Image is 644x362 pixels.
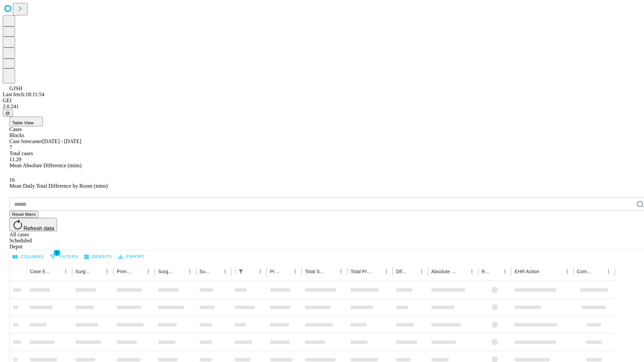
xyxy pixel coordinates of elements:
div: Case Epic Id [30,269,51,274]
button: Menu [220,267,230,276]
button: Menu [102,267,112,276]
button: Sort [176,267,185,276]
button: Show filters [236,267,246,276]
div: 1 active filter [236,267,246,276]
button: Sort [372,267,382,276]
button: Menu [256,267,265,276]
div: Predicted In Room Duration [270,269,281,274]
span: GJSH [9,85,22,91]
div: 2.0.241 [3,104,641,110]
button: Menu [290,267,300,276]
button: Menu [336,267,345,276]
span: Table View [12,120,34,125]
button: Menu [562,267,572,276]
button: Sort [93,267,102,276]
div: Comments [577,269,594,274]
span: [DATE] - [DATE] [42,138,81,144]
button: Sort [246,267,256,276]
button: Menu [604,267,613,276]
button: Select columns [11,252,45,262]
span: Refresh data [23,226,54,231]
span: Reset filters [12,212,36,217]
span: Mean Absolute Difference (mins) [9,163,82,168]
button: Menu [467,267,477,276]
div: EHR Action [515,269,539,274]
div: Total Predicted Duration [351,269,372,274]
span: 11.29 [9,157,21,162]
button: Menu [185,267,195,276]
div: Surgeon Name [75,269,92,274]
button: Density [83,252,114,262]
button: Sort [327,267,336,276]
button: Menu [144,267,153,276]
button: Sort [491,267,500,276]
button: Sort [211,267,220,276]
button: Export [116,252,146,262]
div: Difference [396,269,407,274]
button: Menu [500,267,509,276]
div: Surgery Name [158,269,175,274]
button: @ [3,110,13,117]
span: @ [5,111,10,116]
div: Surgery Date [200,269,210,274]
button: Menu [417,267,426,276]
span: Total cases [9,150,33,156]
span: Case forecaster [9,138,42,144]
button: Table View [9,117,43,126]
button: Menu [61,267,70,276]
button: Show filters [48,251,80,262]
span: 1 [54,249,60,256]
span: 16 [9,177,15,183]
button: Sort [594,267,604,276]
button: Menu [382,267,391,276]
div: Absolute Difference [431,269,457,274]
span: Last fetch: 18:11:54 [3,92,44,97]
button: Sort [134,267,144,276]
button: Sort [52,267,61,276]
div: Scheduled In Room Duration [235,269,235,274]
div: GEI [3,98,641,104]
div: Total Scheduled Duration [305,269,326,274]
button: Sort [540,267,549,276]
button: Sort [408,267,417,276]
button: Reset filters [9,211,38,218]
button: Sort [458,267,467,276]
span: Mean Daily Total Difference by Room (mins) [9,183,108,189]
button: Sort [281,267,290,276]
button: Refresh data [9,218,57,231]
div: Primary Service [117,269,133,274]
span: 7 [9,144,12,150]
div: Resolved in EHR [482,269,490,274]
